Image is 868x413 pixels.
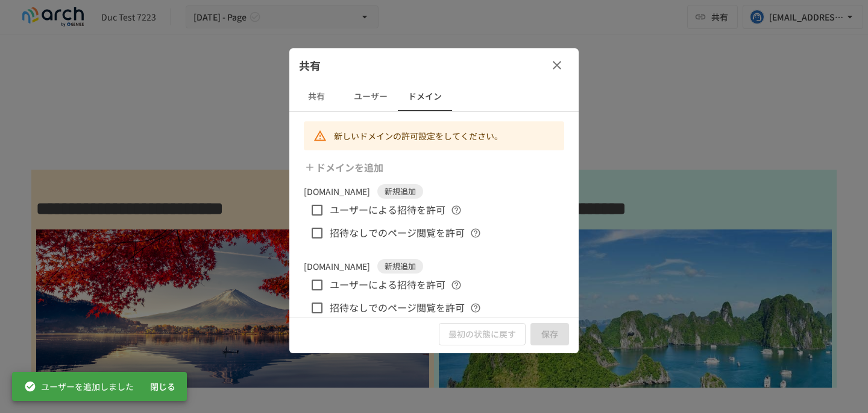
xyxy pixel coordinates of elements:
[344,82,398,111] button: ユーザー
[289,48,579,82] div: 共有
[24,376,134,397] div: ユーザーを追加しました
[330,225,465,241] span: 招待なしでのページ閲覧を許可
[377,260,423,272] span: 新規追加
[330,277,445,293] span: ユーザーによる招待を許可
[289,82,344,111] button: 共有
[334,125,503,147] div: 新しいドメインの許可設定をしてください。
[398,82,452,111] button: ドメイン
[330,300,465,316] span: 招待なしでのページ閲覧を許可
[301,155,388,179] button: ドメインを追加
[304,260,370,273] p: [DOMAIN_NAME]
[330,202,445,218] span: ユーザーによる招待を許可
[377,185,423,197] span: 新規追加
[304,185,370,198] p: [DOMAIN_NAME]
[143,376,182,398] button: 閉じる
